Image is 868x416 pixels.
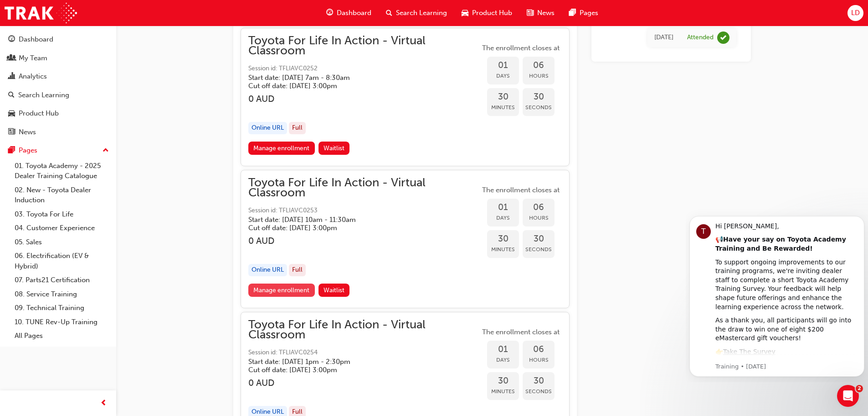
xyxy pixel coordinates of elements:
[487,234,519,244] span: 30
[396,8,447,18] span: Search Learning
[100,398,107,409] span: prev-icon
[248,284,315,297] a: Manage enrollment
[851,8,860,18] span: LD
[487,60,519,71] span: 01
[523,355,555,365] span: Hours
[519,4,562,22] a: news-iconNews
[487,386,519,397] span: Minutes
[523,213,555,223] span: Hours
[248,94,480,104] h3: 0 AUD
[11,207,113,221] a: 03. Toyota For Life
[248,236,480,246] h3: 0 AUD
[248,36,480,56] span: Toyota For Life In Action - Virtual Classroom
[11,273,113,287] a: 07. Parts21 Certification
[289,122,306,134] div: Full
[487,202,519,213] span: 01
[523,386,555,397] span: Seconds
[11,235,113,249] a: 05. Sales
[454,4,519,22] a: car-iconProduct Hub
[8,73,15,81] span: chart-icon
[5,3,77,23] img: Trak
[8,110,15,118] span: car-icon
[324,144,344,152] span: Waitlist
[856,385,863,392] span: 2
[580,8,598,18] span: Pages
[4,142,113,159] button: Pages
[326,7,333,19] span: guage-icon
[19,53,47,63] div: My Team
[324,286,344,294] span: Waitlist
[462,7,468,19] span: car-icon
[337,8,371,18] span: Dashboard
[4,124,113,141] a: News
[248,74,465,82] h5: Start date: [DATE] 7am - 8:30am
[386,7,392,19] span: search-icon
[487,376,519,386] span: 30
[248,366,465,374] h5: Cut off date: [DATE] 3:00pm
[248,224,465,232] h5: Cut off date: [DATE] 3:00pm
[523,92,555,102] span: 30
[19,127,36,137] div: News
[248,122,287,134] div: Online URL
[248,178,562,300] button: Toyota For Life In Action - Virtual ClassroomSession id: TFLIAVC0253Start date: [DATE] 10am - 11:...
[686,208,868,382] iframe: Intercom notifications message
[523,234,555,244] span: 30
[8,147,15,155] span: pages-icon
[523,244,555,255] span: Seconds
[11,315,113,329] a: 10. TUNE Rev-Up Training
[487,92,519,102] span: 30
[480,185,562,195] span: The enrollment closes at
[569,7,576,19] span: pages-icon
[487,71,519,81] span: Days
[19,71,47,82] div: Analytics
[319,4,379,22] a: guage-iconDashboard
[562,4,606,22] a: pages-iconPages
[537,8,555,18] span: News
[248,82,465,90] h5: Cut off date: [DATE] 3:00pm
[248,205,480,216] span: Session id: TFLIAVC0253
[480,327,562,337] span: The enrollment closes at
[248,63,480,74] span: Session id: TFLIAVC0252
[248,142,315,155] a: Manage enrollment
[523,60,555,71] span: 06
[847,5,863,21] button: LD
[487,102,519,113] span: Minutes
[19,108,59,119] div: Product Hub
[19,145,37,156] div: Pages
[248,216,465,224] h5: Start date: [DATE] 10am - 11:30am
[4,87,113,104] a: Search Learning
[11,301,113,315] a: 09. Technical Training
[523,202,555,213] span: 06
[837,385,859,407] iframe: Intercom live chat
[248,358,465,366] h5: Start date: [DATE] 1pm - 2:30pm
[527,7,534,19] span: news-icon
[18,90,69,100] div: Search Learning
[4,31,113,48] a: Dashboard
[4,105,113,122] a: Product Hub
[4,29,113,142] button: DashboardMy TeamAnalyticsSearch LearningProduct HubNews
[523,344,555,355] span: 06
[487,355,519,365] span: Days
[4,50,113,67] a: My Team
[523,376,555,386] span: 30
[248,378,480,388] h3: 0 AUD
[717,32,729,44] span: learningRecordVerb_ATTEND-icon
[103,145,109,157] span: up-icon
[4,68,113,85] a: Analytics
[248,178,480,198] span: Toyota For Life In Action - Virtual Classroom
[687,33,714,42] div: Attended
[8,54,15,63] span: people-icon
[480,43,562,53] span: The enrollment closes at
[8,36,15,44] span: guage-icon
[11,159,113,183] a: 01. Toyota Academy - 2025 Dealer Training Catalogue
[248,320,480,340] span: Toyota For Life In Action - Virtual Classroom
